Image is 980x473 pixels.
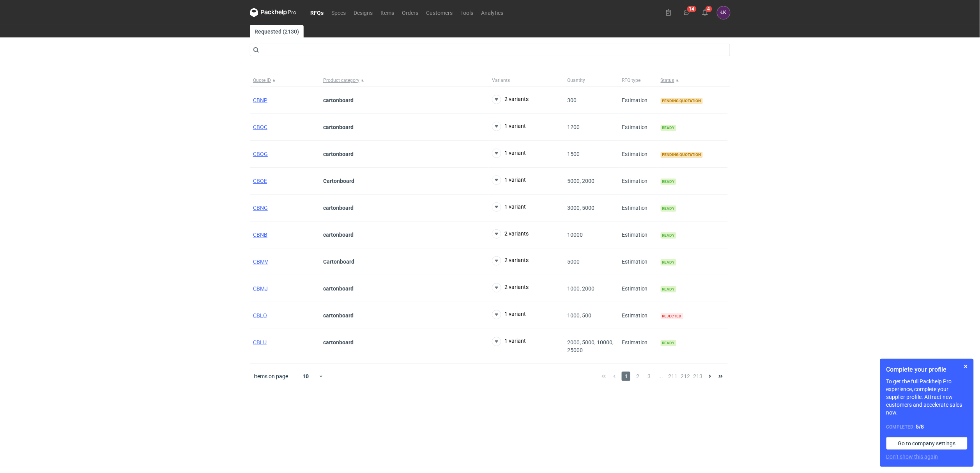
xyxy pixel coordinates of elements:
button: ŁK [717,6,730,19]
span: Ready [661,232,676,239]
div: Estimation [619,329,658,364]
button: Product category [320,74,489,87]
span: Status [661,77,674,83]
span: 3000, 5000 [567,205,594,211]
button: 1 variant [492,175,526,185]
a: CBNP [253,97,267,103]
span: Quantity [567,77,585,83]
button: Skip for now [961,362,971,371]
a: CBNB [253,232,267,238]
strong: cartonboard [323,312,354,319]
h1: Complete your profile [886,365,968,374]
button: 1 variant [492,337,526,346]
strong: cartonboard [323,151,354,157]
span: ... [657,372,665,381]
span: Product category [323,77,359,83]
div: Estimation [619,275,658,302]
span: Ready [661,179,676,185]
strong: Cartonboard [323,259,354,265]
span: Rejected [661,313,683,319]
div: Estimation [619,114,658,141]
button: 2 variants [492,229,529,239]
a: CBOG [253,151,268,157]
a: CBMV [253,259,268,265]
a: CBLU [253,339,267,345]
button: Status [658,74,728,87]
span: Ready [661,286,676,292]
div: Estimation [619,141,658,168]
div: Estimation [619,195,658,221]
span: Quote ID [253,77,271,83]
span: 1000, 2000 [567,285,594,292]
a: Go to company settings [886,437,968,450]
span: 1500 [567,151,580,157]
span: 3 [645,372,654,381]
button: 14 [681,6,693,19]
a: Specs [327,8,350,17]
button: 1 variant [492,202,526,212]
span: 5000 [567,259,580,265]
a: Items [377,8,398,17]
span: Items on page [254,372,288,380]
span: Variants [492,77,510,83]
span: 300 [567,97,577,103]
span: Pending quotation [661,98,703,104]
button: 4 [699,6,711,19]
span: RFQ type [622,77,640,83]
svg: Packhelp Pro [250,8,297,17]
span: CBLO [253,312,267,319]
span: Ready [661,340,676,346]
div: Estimation [619,168,658,195]
span: 1 [622,372,630,381]
a: CBMJ [253,285,268,292]
div: Estimation [619,248,658,275]
span: 2 [633,372,642,381]
a: Orders [398,8,422,17]
span: Ready [661,259,676,266]
button: 2 variants [492,283,529,292]
div: Estimation [619,221,658,248]
strong: 5 / 8 [916,423,924,430]
div: Estimation [619,302,658,329]
strong: Cartonboard [323,178,354,184]
button: Quote ID [250,74,320,87]
a: Requested (2130) [250,25,304,37]
div: Łukasz Kowalski [717,6,730,19]
span: 2000, 5000, 10000, 25000 [567,339,614,353]
span: 1200 [567,124,580,130]
span: 213 [693,372,703,381]
button: 1 variant [492,310,526,319]
strong: cartonboard [323,339,354,345]
a: Tools [456,8,477,17]
button: 1 variant [492,122,526,131]
button: 1 variant [492,149,526,158]
span: Ready [661,125,676,131]
button: 2 variants [492,256,529,266]
p: To get the full Packhelp Pro experience, complete your supplier profile. Attract new customers an... [886,377,968,416]
div: Estimation [619,87,658,114]
a: CBNG [253,205,268,211]
strong: cartonboard [323,97,354,103]
a: RFQs [306,8,327,17]
span: 1000, 500 [567,312,591,319]
span: 5000, 2000 [567,178,594,184]
span: CBOC [253,124,267,130]
a: Customers [422,8,456,17]
a: CBOE [253,178,267,184]
span: 10000 [567,232,583,238]
strong: cartonboard [323,205,354,211]
div: Completed: [886,423,968,431]
a: Designs [350,8,377,17]
button: 2 variants [492,95,529,104]
strong: cartonboard [323,232,354,238]
span: Ready [661,205,676,212]
span: Pending quotation [661,152,703,158]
